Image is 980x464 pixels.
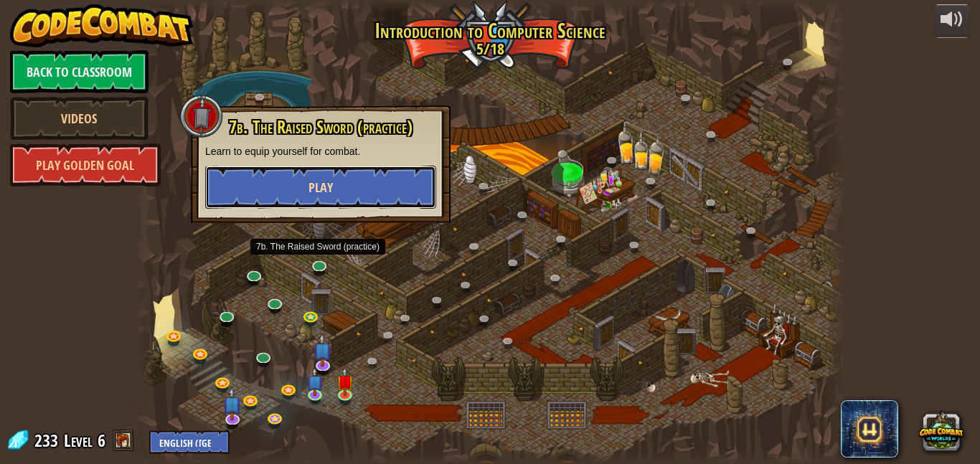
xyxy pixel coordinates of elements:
img: level-banner-unstarted-subscriber.png [222,387,242,420]
a: Videos [10,97,149,140]
span: 233 [34,429,62,452]
p: Learn to equip yourself for combat. [205,144,436,158]
a: Back to Classroom [10,50,149,93]
img: level-banner-unstarted.png [336,367,353,396]
button: Adjust volume [934,4,970,38]
span: Play [308,179,333,197]
img: level-banner-unstarted-subscriber.png [313,333,332,366]
img: level-banner-unstarted-subscriber.png [306,367,323,396]
img: CodeCombat - Learn how to code by playing a game [10,4,194,47]
button: Play [205,166,436,209]
span: 6 [98,429,105,452]
span: Level [64,429,93,453]
span: 7b. The Raised Sword (practice) [229,115,413,139]
a: Play Golden Goal [10,143,161,186]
